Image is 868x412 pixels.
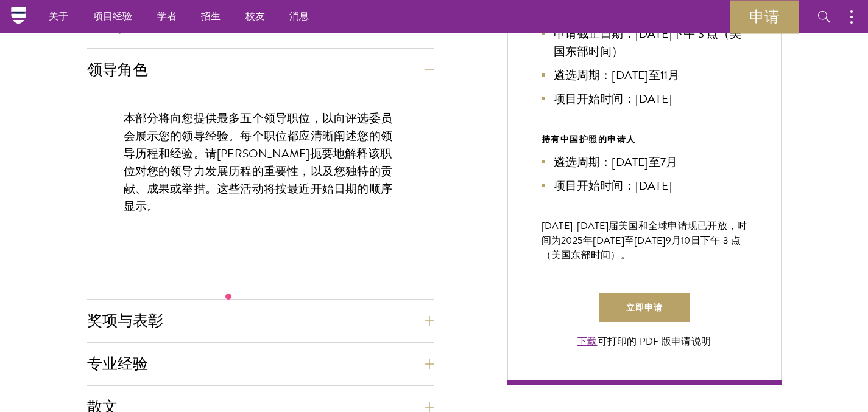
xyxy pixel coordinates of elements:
font: 本部分将向您提供最多五个领导职位，以向评选委员会展示您的领导经验。每个职位都应清晰阐述您的领导历程和经验。请[PERSON_NAME]扼要地解释该职位对您的领导力发展历程的重要性，以及您独特的贡... [124,109,393,215]
font: [DATE]-[DATE] [542,219,609,233]
font: 下午 3 点（美国东部时间） [542,233,741,263]
font: 至 [624,233,634,248]
font: 招生 [201,9,221,23]
font: 立即申请 [626,301,663,314]
font: 时间为 [542,219,747,248]
font: 项目经验 [93,9,133,23]
font: 持有中国护照的申请人 [542,133,636,146]
font: 遴选周期：[DATE]至7月 [554,153,678,171]
font: 9 [666,233,671,248]
font: 项目开始时间：[DATE] [554,177,672,194]
font: 项目开始时间：[DATE] [554,90,672,108]
font: 月 [671,233,681,248]
button: 专业经验 [87,349,434,379]
button: 领导角色 [87,55,434,84]
font: 遴选周期：[DATE]至11月 [554,66,680,84]
font: 学者 [157,9,177,23]
font: 届美国和全球申请 [609,219,688,233]
font: 申请 [749,7,780,26]
font: 年 [583,233,593,248]
font: 语言技能 [87,17,148,36]
font: 专业经验 [87,354,148,373]
button: 奖项与表彰 [87,306,434,335]
font: 现已 [688,219,708,233]
font: 可打印的 PDF 版申请说明 [598,334,711,349]
a: 下载 [577,334,598,349]
a: 立即申请 [599,293,690,322]
font: 2025 [561,233,583,248]
font: 10日 [681,233,700,248]
font: [DATE] [634,233,666,248]
font: 申请截止日期：[DATE]下午 3 点（美国东部时间） [554,25,742,60]
font: 关于 [49,9,69,23]
font: 开放， [707,219,737,233]
font: 奖项与表彰 [87,311,163,330]
font: [DATE] [593,233,624,248]
font: 。 [621,248,630,263]
font: 消息 [289,9,309,23]
font: 领导角色 [87,60,148,79]
font: 校友 [245,9,266,23]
